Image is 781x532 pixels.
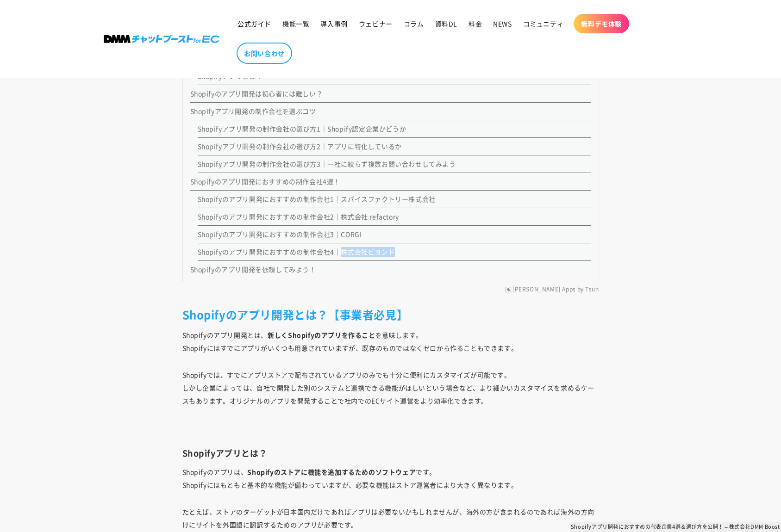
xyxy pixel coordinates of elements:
[182,328,599,354] p: Shopifyのアプリ開発とは、 を意味します。 Shopifyにはすでにアプリがいくつも用意されていますが、既存のものではなくゼロから作ることもできます。
[198,124,406,133] a: Shopifyアプリ開発の制作会社の選び方1｜Shopify認定企業かどうか
[469,19,482,28] span: 料金
[398,14,430,33] a: コラム
[571,523,780,530] span: Shopifyアプリ開発におすすめの代表企業4選＆選び方を公開！ – 株式会社DMM Boost
[198,194,436,204] a: Shopifyのアプリ開発におすすめの制作会社1｜スパイスファクトリー株式会社
[268,330,375,340] strong: 新しくShopifyのアプリを作ること
[198,159,456,168] a: Shopifyアプリ開発の制作会社の選び方3｜一社に絞らず複数お問い合わせしてみよう
[198,247,395,256] a: Shopifyのアプリ開発におすすめの制作会社4｜株式会社ビヨンド
[237,43,292,64] a: お問い合わせ
[190,106,316,116] a: Shopifyアプリ開発の制作会社を選ぶコツ
[247,467,416,476] strong: Shopifyのストアに機能を追加するためのソフトウェア
[585,286,599,293] a: Tsun
[435,19,457,28] span: 資料DL
[320,19,347,28] span: 導入事例
[512,286,576,293] a: [PERSON_NAME] Apps
[353,14,398,33] a: ウェビナー
[487,14,517,33] a: NEWS
[237,19,271,28] span: 公式ガイド
[198,212,399,221] a: Shopifyのアプリ開発におすすめの制作会社2｜株式会社 refactory
[182,465,599,491] p: Shopifyのアプリは、 です。 Shopifyにはもともと基本的な機能が備わっていますが、必要な機能はストア運営者により大きく異なります。
[581,19,622,28] span: 無料デモ体験
[518,14,569,33] a: コミュニティ
[190,177,341,186] a: Shopifyのアプリ開発におすすめの制作会社4選！
[244,49,285,57] span: お問い合わせ
[523,19,564,28] span: コミュニティ
[493,19,512,28] span: NEWS
[104,35,219,43] img: 株式会社DMM Boost
[463,14,487,33] a: 料金
[182,448,599,458] h3: Shopifyアプリとは？
[190,89,323,98] a: Shopifyのアプリ開発は初心者には難しい？
[198,142,402,151] a: Shopifyアプリ開発の制作会社の選び方2｜アプリに特化しているか
[182,368,599,407] p: Shopifyでは、すでにアプリストアで配布されているアプリのみでも十分に便利にカスタマイズが可能です。 しかし企業によっては、自社で開発した別のシステムと連携できる機能がほしいという場合など、...
[282,19,309,28] span: 機能一覧
[574,14,629,33] a: 無料デモ体験
[277,14,315,33] a: 機能一覧
[232,14,277,33] a: 公式ガイド
[190,265,316,274] a: Shopifyのアプリ開発を依頼してみよう！
[182,505,599,531] p: たとえば、ストアのターゲットが日本国内だけであればアプリは必要ないかもしれませんが、海外の方が含まれるのであれば海外の方向けにサイトを外国語に翻訳するためのアプリが必要です。
[198,229,362,239] a: Shopifyのアプリ開発におすすめの制作会社3｜CORGI
[430,14,463,33] a: 資料DL
[506,287,511,292] img: RuffRuff Apps
[315,14,353,33] a: 導入事例
[359,19,393,28] span: ウェビナー
[182,307,599,322] h2: Shopifyのアプリ開発とは？【事業者必見】
[404,19,424,28] span: コラム
[198,71,263,80] a: Shopifyアプリとは？
[577,286,584,293] span: by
